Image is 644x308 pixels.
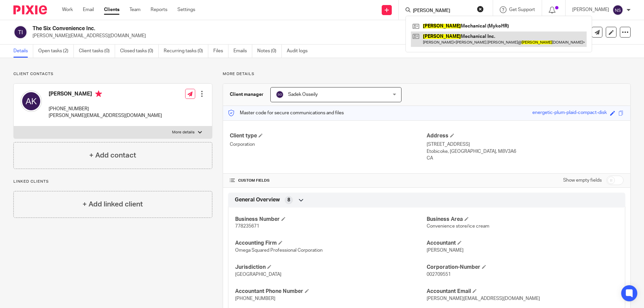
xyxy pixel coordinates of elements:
[223,71,631,77] p: More details
[427,240,618,247] h4: Accountant
[233,45,252,58] a: Emails
[427,296,540,301] span: [PERSON_NAME][EMAIL_ADDRESS][DOMAIN_NAME]
[235,264,427,271] h4: Jurisdiction
[33,25,438,32] h2: The Six Convenience Inc.
[276,90,284,99] img: svg%3E
[427,248,464,253] span: [PERSON_NAME]
[49,112,162,119] p: [PERSON_NAME][EMAIL_ADDRESS][DOMAIN_NAME]
[235,272,281,277] span: [GEOGRAPHIC_DATA]
[235,224,259,229] span: 778235671
[235,296,275,301] span: [PHONE_NUMBER]
[235,196,280,203] span: General Overview
[13,71,212,77] p: Client contacts
[83,6,94,13] a: Email
[427,141,624,148] p: [STREET_ADDRESS]
[563,177,602,184] label: Show empty fields
[33,33,539,39] p: [PERSON_NAME][EMAIL_ADDRESS][DOMAIN_NAME]
[572,6,609,13] p: [PERSON_NAME]
[20,90,42,112] img: svg%3E
[427,216,618,223] h4: Business Area
[13,179,212,184] p: Linked clients
[477,6,484,12] button: Clear
[427,264,618,271] h4: Corporation-Number
[164,45,208,58] a: Recurring tasks (0)
[612,5,623,15] img: svg%3E
[427,272,451,277] span: 002709551
[95,90,102,97] i: Primary
[129,6,141,13] a: Team
[49,106,162,112] p: [PHONE_NUMBER]
[104,6,119,13] a: Clients
[427,132,624,139] h4: Address
[427,155,624,162] p: CA
[235,248,323,253] span: Omega Squared Professional Corporation
[228,110,344,116] p: Master code for secure communications and files
[13,25,28,39] img: svg%3E
[230,91,264,98] h3: Client manager
[230,178,427,183] h4: CUSTOM FIELDS
[83,199,143,209] h4: + Add linked client
[427,224,489,229] span: Convenience store/ice cream
[49,90,162,99] h4: [PERSON_NAME]
[427,288,618,295] h4: Accountant Email
[62,6,73,13] a: Work
[120,45,159,58] a: Closed tasks (0)
[13,5,47,14] img: Pixie
[287,45,313,58] a: Audit logs
[257,45,282,58] a: Notes (0)
[427,148,624,155] p: Etobicoke, [GEOGRAPHIC_DATA], M8V3A6
[213,45,228,58] a: Files
[509,7,535,12] span: Get Support
[532,109,607,117] div: energetic-plum-plaid-compact-disk
[38,45,74,58] a: Open tasks (2)
[89,150,136,161] h4: + Add contact
[172,130,195,135] p: More details
[287,197,290,203] span: 8
[230,132,427,139] h4: Client type
[230,141,427,148] p: Corporation
[235,216,427,223] h4: Business Number
[288,92,318,97] span: Sadek Osseily
[235,288,427,295] h4: Accountant Phone Number
[412,8,473,14] input: Search
[13,45,33,58] a: Details
[235,240,427,247] h4: Accounting Firm
[177,6,195,13] a: Settings
[151,6,167,13] a: Reports
[79,45,115,58] a: Client tasks (0)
